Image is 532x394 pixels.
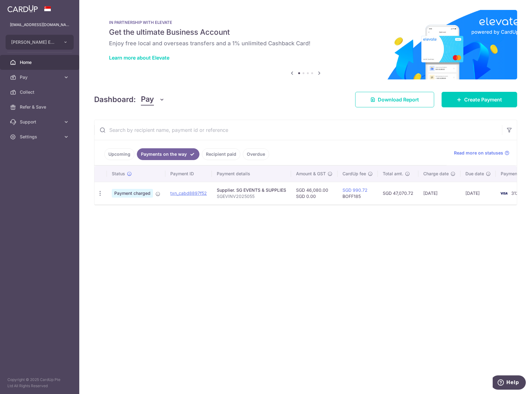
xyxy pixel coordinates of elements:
iframe: Opens a widget where you can find more information [493,375,526,391]
p: SGEVINV2025055 [217,193,286,199]
button: [PERSON_NAME] ENGINEERING TRADING PTE. LTD. [6,35,74,50]
span: Refer & Save [20,104,61,110]
td: [DATE] [460,182,496,204]
span: Pay [20,74,61,80]
h6: Enjoy free local and overseas transfers and a 1% unlimited Cashback Card! [109,40,502,47]
button: Pay [141,94,165,105]
h4: Dashboard: [94,94,136,105]
th: Payment details [212,166,291,182]
span: 3128 [511,190,521,196]
td: BOFF185 [338,182,378,204]
a: Learn more about Elevate [109,55,169,61]
span: Read more on statuses [454,150,503,156]
a: SGD 990.72 [342,187,368,193]
td: SGD 47,070.72 [378,182,418,204]
a: Recipient paid [202,148,240,160]
p: IN PARTNERSHIP WITH ELEVATE [109,20,502,25]
h5: Get the ultimate Business Account [109,27,502,37]
span: Pay [141,94,154,105]
span: Create Payment [464,96,502,103]
span: Charge date [423,171,449,177]
span: Status [112,171,125,177]
td: SGD 46,080.00 SGD 0.00 [291,182,338,204]
a: Upcoming [104,148,134,160]
img: Renovation banner [94,10,517,79]
span: CardUp fee [342,171,366,177]
a: Create Payment [442,92,517,107]
span: [PERSON_NAME] ENGINEERING TRADING PTE. LTD. [11,39,57,45]
div: Supplier. SG EVENTS & SUPPLIES [217,187,286,193]
span: Settings [20,134,61,140]
span: Due date [465,171,484,177]
td: [DATE] [418,182,460,204]
input: Search by recipient name, payment id or reference [94,120,502,140]
span: Payment charged [112,189,153,198]
span: Total amt. [383,171,403,177]
a: Read more on statuses [454,150,509,156]
span: Support [20,119,61,125]
span: Collect [20,89,61,95]
span: Amount & GST [296,171,326,177]
span: Download Report [378,96,419,103]
a: txn_cabd8897f52 [170,190,207,196]
span: Home [20,59,61,65]
a: Overdue [243,148,269,160]
th: Payment ID [165,166,212,182]
a: Payments on the way [137,148,199,160]
a: Download Report [355,92,434,107]
img: Bank Card [498,190,510,197]
p: [EMAIL_ADDRESS][DOMAIN_NAME] [10,22,69,28]
img: CardUp [7,5,38,12]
